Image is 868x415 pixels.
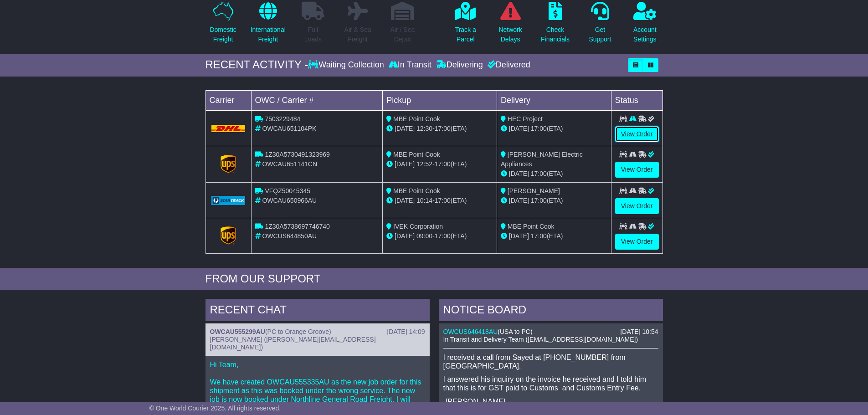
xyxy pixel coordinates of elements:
[262,197,317,204] span: OWCAU650966AU
[211,196,246,205] img: GetCarrierServiceLogo
[508,223,555,230] span: MBE Point Cook
[221,155,236,173] img: GetCarrierServiceLogo
[149,405,281,412] span: © One World Courier 2025. All rights reserved.
[501,124,607,133] div: (ETA)
[416,197,432,204] span: 10:14
[589,25,611,44] p: Get Support
[416,125,432,132] span: 12:30
[615,126,659,142] a: View Order
[205,272,663,286] div: FROM OUR SUPPORT
[509,232,529,240] span: [DATE]
[250,1,286,49] a: InternationalFreight
[262,125,316,132] span: OWCAU651104PK
[508,187,560,195] span: [PERSON_NAME]
[501,151,583,168] span: [PERSON_NAME] Electric Appliances
[265,115,300,123] span: 7503229484
[443,328,658,336] div: ( )
[416,232,432,240] span: 09:00
[531,232,547,240] span: 17:00
[611,90,663,110] td: Status
[531,197,547,204] span: 17:00
[497,90,611,110] td: Delivery
[262,232,317,240] span: OWCUS644850AU
[386,196,493,205] div: - (ETA)
[615,162,659,178] a: View Order
[435,232,451,240] span: 17:00
[588,1,611,49] a: GetSupport
[541,25,570,44] p: Check Financials
[386,124,493,133] div: - (ETA)
[265,187,310,195] span: VFQZ50045345
[265,223,329,230] span: 1Z30A5738697746740
[265,151,329,158] span: 1Z30A5730491323969
[308,60,386,70] div: Waiting Collection
[633,1,657,49] a: AccountSettings
[501,169,607,179] div: (ETA)
[267,328,329,335] span: PC to Orange Groove
[205,90,251,110] td: Carrier
[443,336,638,343] span: In Transit and Delivery Team ([EMAIL_ADDRESS][DOMAIN_NAME])
[443,328,498,335] a: OWCUS646418AU
[633,25,657,44] p: Account Settings
[205,58,308,72] div: RECENT ACTIVITY -
[395,125,415,132] span: [DATE]
[251,25,286,44] p: International Freight
[386,231,493,241] div: - (ETA)
[498,25,522,44] p: Network Delays
[531,125,547,132] span: 17:00
[615,198,659,214] a: View Order
[508,115,543,123] span: HEC Project
[455,1,477,49] a: Track aParcel
[205,299,430,323] div: RECENT CHAT
[395,197,415,204] span: [DATE]
[210,336,376,351] span: [PERSON_NAME] ([PERSON_NAME][EMAIL_ADDRESS][DOMAIN_NAME])
[498,1,522,49] a: NetworkDelays
[251,90,383,110] td: OWC / Carrier #
[509,170,529,177] span: [DATE]
[393,151,440,158] span: MBE Point Cook
[439,299,663,323] div: NOTICE BOARD
[509,125,529,132] span: [DATE]
[531,170,547,177] span: 17:00
[383,90,497,110] td: Pickup
[395,160,415,168] span: [DATE]
[393,187,440,195] span: MBE Point Cook
[395,232,415,240] span: [DATE]
[443,353,658,370] p: I received a call from Sayed at [PHONE_NUMBER] from [GEOGRAPHIC_DATA].
[210,25,236,44] p: Domestic Freight
[620,328,658,336] div: [DATE] 10:54
[344,25,371,44] p: Air & Sea Freight
[435,160,451,168] span: 17:00
[262,160,317,168] span: OWCAU651141CN
[211,125,246,132] img: DHL.png
[210,328,425,336] div: ( )
[501,231,607,241] div: (ETA)
[393,115,440,123] span: MBE Point Cook
[302,25,324,44] p: Full Loads
[387,328,425,336] div: [DATE] 14:09
[501,196,607,205] div: (ETA)
[540,1,570,49] a: CheckFinancials
[443,375,658,392] p: I answered his inquiry on the invoice he received and I told him that this is for GST paid to Cus...
[393,223,443,230] span: IVEK Corporation
[500,328,530,335] span: USA to PC
[485,60,530,70] div: Delivered
[386,60,434,70] div: In Transit
[509,197,529,204] span: [DATE]
[443,397,658,406] p: -[PERSON_NAME]
[435,125,451,132] span: 17:00
[615,234,659,250] a: View Order
[386,159,493,169] div: - (ETA)
[434,60,485,70] div: Delivering
[221,226,236,245] img: GetCarrierServiceLogo
[455,25,476,44] p: Track a Parcel
[416,160,432,168] span: 12:52
[210,328,265,335] a: OWCAU555299AU
[209,1,236,49] a: DomesticFreight
[435,197,451,204] span: 17:00
[390,25,415,44] p: Air / Sea Depot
